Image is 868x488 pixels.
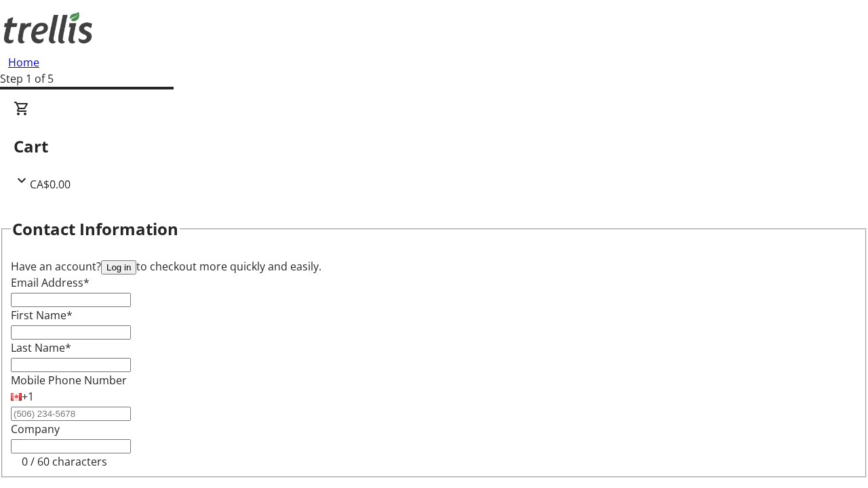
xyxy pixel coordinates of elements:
tr-character-limit: 0 / 60 characters [22,454,107,469]
h2: Cart [14,134,854,159]
label: Mobile Phone Number [11,373,127,388]
div: CartCA$0.00 [14,100,854,192]
button: Log in [101,260,136,274]
label: Email Address* [11,275,90,290]
input: (506) 234-5678 [11,407,131,421]
h2: Contact Information [12,217,178,241]
label: Company [11,422,60,436]
label: Last Name* [11,340,71,355]
div: Have an account? to checkout more quickly and easily. [11,258,857,274]
label: First Name* [11,308,73,323]
span: CA$0.00 [30,177,71,192]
